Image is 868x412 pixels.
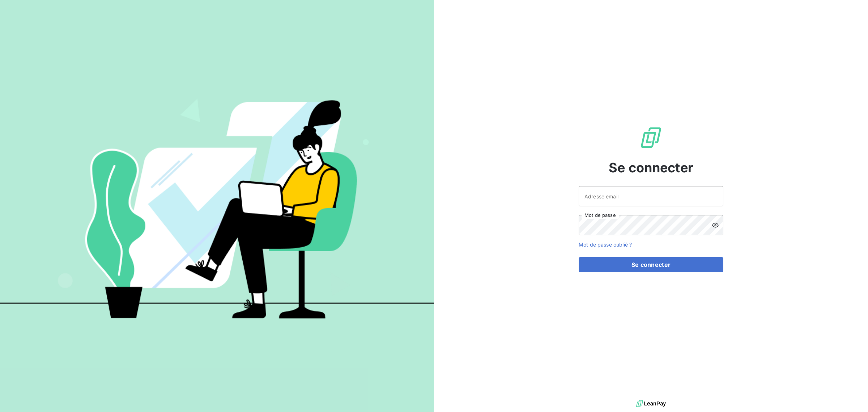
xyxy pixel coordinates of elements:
[639,126,663,149] img: Logo LeanPay
[579,186,723,206] input: placeholder
[579,257,723,272] button: Se connecter
[609,158,693,177] span: Se connecter
[636,398,666,409] img: logo
[579,241,632,248] a: Mot de passe oublié ?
